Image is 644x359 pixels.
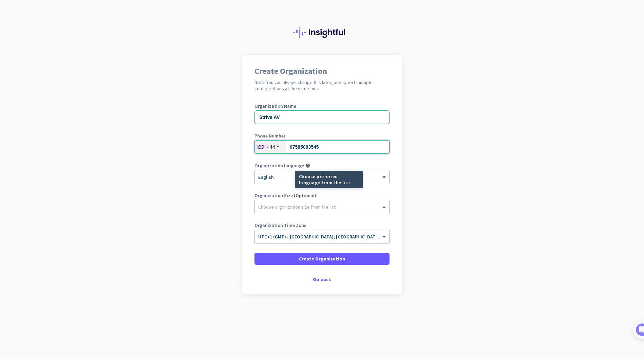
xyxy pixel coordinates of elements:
[293,27,351,38] img: Insightful
[254,223,390,228] label: Organization Time Zone
[254,253,390,265] button: Create Organization
[254,79,390,91] h2: Note: You can always change this later, or support multiple configurations at the same time
[266,144,275,150] div: +44
[299,255,345,262] span: Create Organization
[254,277,390,282] div: Go back
[254,104,390,108] label: Organization Name
[254,67,390,75] h1: Create Organization
[254,163,304,168] label: Organization language
[295,171,363,188] div: Choose preferred language from the list
[305,163,310,168] i: help
[254,133,390,138] label: Phone Number
[254,110,390,124] input: What is the name of your organization?
[254,140,390,154] input: 121 234 5678
[254,193,390,198] label: Organization Size (Optional)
